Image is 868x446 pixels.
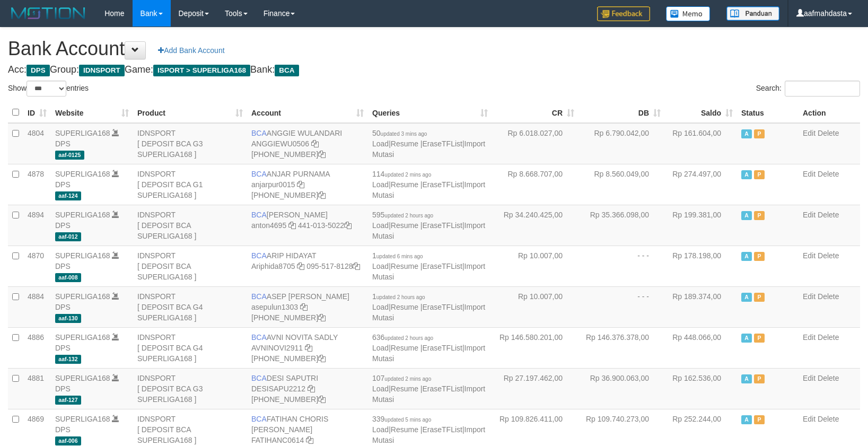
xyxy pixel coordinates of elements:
[23,286,51,327] td: 4884
[288,221,296,230] a: Copy anton4695 to clipboard
[376,253,423,259] span: updated 6 mins ago
[384,213,433,218] span: updated 2 hours ago
[251,251,267,260] span: BCA
[372,303,389,311] a: Load
[151,41,231,59] a: Add Bank Account
[737,102,799,123] th: Status
[818,292,839,301] a: Delete
[372,333,485,363] span: | | |
[665,102,737,123] th: Saldo: activate to sort column ascending
[251,221,286,230] a: anton4695
[23,123,51,164] td: 4804
[372,384,389,393] a: Load
[741,374,752,383] span: Active
[372,139,485,159] a: Import Mutasi
[384,172,431,178] span: updated 2 mins ago
[297,262,304,270] a: Copy Ariphida8705 to clipboard
[372,180,485,199] a: Import Mutasi
[55,129,110,137] a: SUPERLIGA168
[372,262,389,270] a: Load
[247,102,368,123] th: Account: activate to sort column ascending
[391,425,418,434] a: Resume
[133,102,247,123] th: Product: activate to sort column ascending
[55,436,81,445] span: aaf-006
[251,374,267,382] span: BCA
[665,286,737,327] td: Rp 189.374,00
[818,374,839,382] a: Delete
[133,246,247,286] td: IDNSPORT [ DEPOSIT BCA SUPERLIGA168 ]
[133,368,247,409] td: IDNSPORT [ DEPOSIT BCA G3 SUPERLIGA168 ]
[251,436,304,444] a: FATIHANC0614
[372,180,389,189] a: Load
[803,415,816,423] a: Edit
[133,327,247,368] td: IDNSPORT [ DEPOSIT BCA G4 SUPERLIGA168 ]
[818,415,839,423] a: Delete
[23,246,51,286] td: 4870
[372,344,485,363] a: Import Mutasi
[818,333,839,342] a: Delete
[51,246,133,286] td: DPS
[492,205,578,246] td: Rp 34.240.425,00
[311,139,319,148] a: Copy ANGGIEWU0506 to clipboard
[372,170,431,178] span: 114
[492,327,578,368] td: Rp 146.580.201,00
[8,5,89,21] img: MOTION_logo.png
[318,354,326,363] a: Copy 4062280135 to clipboard
[247,246,368,286] td: ARIP HIDAYAT 095-517-8128
[422,221,462,230] a: EraseTFList
[55,170,110,178] a: SUPERLIGA168
[803,129,816,137] a: Edit
[818,170,839,178] a: Delete
[726,6,779,21] img: panduan.png
[372,344,389,352] a: Load
[578,164,665,205] td: Rp 8.560.049,00
[372,292,485,322] span: | | |
[754,129,765,138] span: Paused
[422,425,462,434] a: EraseTFList
[318,395,326,404] a: Copy 4062280453 to clipboard
[55,374,110,382] a: SUPERLIGA168
[756,81,860,97] label: Search:
[23,327,51,368] td: 4886
[391,384,418,393] a: Resume
[55,355,81,364] span: aaf-132
[251,333,267,342] span: BCA
[799,102,860,123] th: Action
[55,314,81,323] span: aaf-130
[368,102,492,123] th: Queries: activate to sort column ascending
[754,293,765,302] span: Paused
[372,221,389,230] a: Load
[372,129,427,137] span: 50
[597,6,650,21] img: Feedback.jpg
[153,65,250,76] span: ISPORT > SUPERLIGA168
[55,415,110,423] a: SUPERLIGA168
[665,164,737,205] td: Rp 274.497,00
[376,294,425,300] span: updated 2 hours ago
[803,211,816,219] a: Edit
[741,170,752,179] span: Active
[133,123,247,164] td: IDNSPORT [ DEPOSIT BCA G3 SUPERLIGA168 ]
[803,251,816,260] a: Edit
[666,6,711,21] img: Button%20Memo.svg
[251,262,295,270] a: Ariphida8705
[51,368,133,409] td: DPS
[665,368,737,409] td: Rp 162.536,00
[51,205,133,246] td: DPS
[818,251,839,260] a: Delete
[51,327,133,368] td: DPS
[251,180,295,189] a: anjarpur0015
[344,221,352,230] a: Copy 4410135022 to clipboard
[251,344,303,352] a: AVNINOVI2911
[55,251,110,260] a: SUPERLIGA168
[391,139,418,148] a: Resume
[384,417,431,423] span: updated 5 mins ago
[492,246,578,286] td: Rp 10.007,00
[251,292,267,301] span: BCA
[754,252,765,261] span: Paused
[23,164,51,205] td: 4878
[51,286,133,327] td: DPS
[372,374,431,382] span: 107
[251,170,267,178] span: BCA
[391,303,418,311] a: Resume
[492,368,578,409] td: Rp 27.197.462,00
